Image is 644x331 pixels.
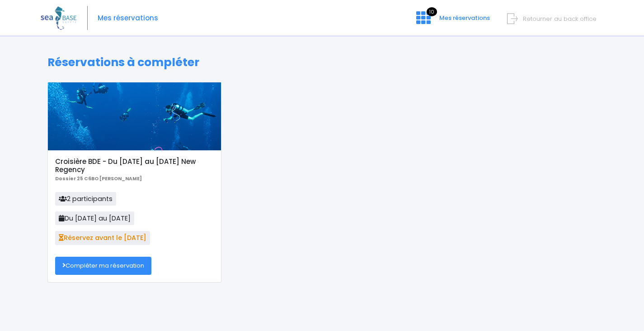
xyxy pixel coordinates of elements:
b: Dossier 25 C6BO [PERSON_NAME] [55,175,142,182]
span: 2 participants [55,192,116,206]
span: Retourner au back office [523,14,597,23]
a: 10 Mes réservations [409,17,495,25]
a: Retourner au back office [511,14,597,23]
span: 10 [427,7,437,16]
span: Du [DATE] au [DATE] [55,211,134,225]
h5: Croisière BDE - Du [DATE] au [DATE] New Regency [55,158,213,174]
a: Compléter ma réservation [55,257,151,275]
span: Réservez avant le [DATE] [55,231,150,245]
span: Mes réservations [439,14,490,22]
h1: Réservations à compléter [47,56,597,69]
